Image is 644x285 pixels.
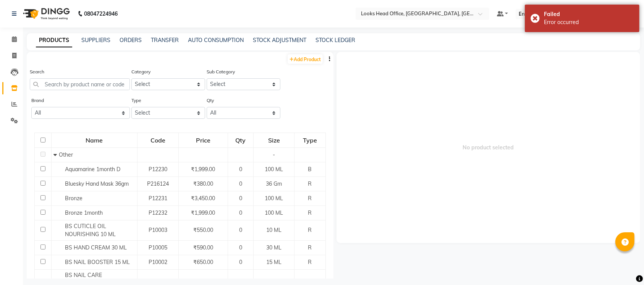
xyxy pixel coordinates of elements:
[149,227,167,233] span: P10003
[84,3,118,24] b: 08047224946
[265,195,283,202] span: 100 ML
[65,166,120,173] span: Aquamarine 1month D
[239,209,242,216] span: 0
[81,37,110,44] a: SUPPLIERS
[138,133,178,147] div: Code
[207,68,235,75] label: Sub Category
[65,209,103,216] span: Bronze 1month
[193,227,213,233] span: ₹550.00
[239,244,242,251] span: 0
[266,244,282,251] span: 30 ML
[149,244,167,251] span: P10005
[193,259,213,266] span: ₹650.00
[273,151,275,158] span: -
[193,244,213,251] span: ₹590.00
[149,259,167,266] span: P10002
[191,195,215,202] span: ₹3,450.00
[207,97,214,104] label: Qty
[191,209,215,216] span: ₹1,999.00
[36,34,72,47] a: PRODUCTS
[65,223,116,238] span: BS CUTICLE OIL NOURISHING 10 ML
[31,97,44,104] label: Brand
[308,227,312,233] span: R
[53,151,59,158] span: Collapse Row
[254,133,294,147] div: Size
[147,180,169,187] span: P216124
[239,259,242,266] span: 0
[193,180,213,187] span: ₹380.00
[265,209,283,216] span: 100 ML
[308,259,312,266] span: R
[151,37,179,44] a: TRANSFER
[288,54,323,64] a: Add Product
[131,97,141,104] label: Type
[266,259,282,266] span: 15 ML
[316,37,355,44] a: STOCK LEDGER
[544,18,634,26] div: Error occurred
[149,209,167,216] span: P12232
[253,37,306,44] a: STOCK ADJUSTMENT
[191,166,215,173] span: ₹1,999.00
[149,195,167,202] span: P12231
[188,37,244,44] a: AUTO CONSUMPTION
[30,78,130,90] input: Search by product name or code
[19,3,72,24] img: logo
[308,180,312,187] span: R
[308,166,312,173] span: B
[544,10,634,18] div: Failed
[308,244,312,251] span: R
[65,195,83,202] span: Bronze
[179,133,227,147] div: Price
[228,133,253,147] div: Qty
[239,195,242,202] span: 0
[337,52,640,243] span: No product selected
[266,227,282,233] span: 10 ML
[239,180,242,187] span: 0
[65,259,130,266] span: BS NAIL BOOSTER 15 ML
[52,133,137,147] div: Name
[239,227,242,233] span: 0
[131,68,150,75] label: Category
[295,133,325,147] div: Type
[239,166,242,173] span: 0
[59,151,73,158] span: Other
[65,244,127,251] span: BS HAND CREAM 30 ML
[308,195,312,202] span: R
[30,68,44,75] label: Search
[266,180,282,187] span: 36 Gm
[149,166,167,173] span: P12230
[308,209,312,216] span: R
[265,166,283,173] span: 100 ML
[120,37,142,44] a: ORDERS
[65,180,129,187] span: Bluesky Hand Mask 36gm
